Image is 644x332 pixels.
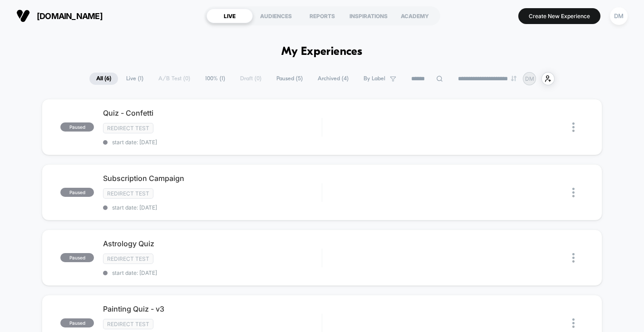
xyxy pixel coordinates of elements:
[119,73,150,85] span: Live ( 1 )
[311,73,355,85] span: Archived ( 4 )
[253,9,299,23] div: AUDIENCES
[299,9,345,23] div: REPORTS
[364,75,385,82] span: By Label
[103,123,153,133] span: Redirect Test
[60,318,94,327] span: paused
[103,254,153,264] span: Redirect Test
[525,75,534,82] p: DM
[37,11,103,21] span: [DOMAIN_NAME]
[610,7,628,25] div: DM
[572,253,575,263] img: close
[103,319,153,329] span: Redirect Test
[60,253,94,262] span: paused
[511,76,516,81] img: end
[103,204,322,211] span: start date: [DATE]
[14,9,105,23] button: [DOMAIN_NAME]
[103,239,322,248] span: Astrology Quiz
[607,7,630,25] button: DM
[572,188,575,197] img: close
[89,73,118,85] span: All ( 6 )
[103,139,322,146] span: start date: [DATE]
[16,9,30,23] img: Visually logo
[206,9,253,23] div: LIVE
[103,188,153,199] span: Redirect Test
[103,269,322,276] span: start date: [DATE]
[103,108,322,117] span: Quiz - Confetti
[198,73,232,85] span: 100% ( 1 )
[60,188,94,197] span: paused
[281,45,363,59] h1: My Experiences
[345,9,392,23] div: INSPIRATIONS
[572,318,575,328] img: close
[392,9,438,23] div: ACADEMY
[103,304,322,313] span: Painting Quiz - v3
[60,122,94,132] span: paused
[518,8,600,24] button: Create New Experience
[270,73,310,85] span: Paused ( 5 )
[103,174,322,183] span: Subscription Campaign
[572,122,575,132] img: close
